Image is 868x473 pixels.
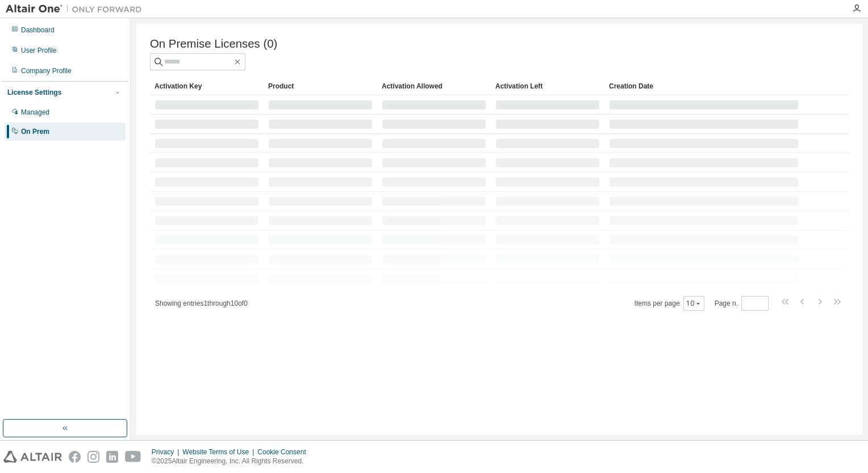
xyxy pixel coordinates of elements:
img: facebook.svg [69,451,81,463]
div: Activation Allowed [382,77,486,95]
div: On Prem [21,127,49,136]
div: Activation Left [495,77,600,95]
div: Website Terms of Use [182,447,257,457]
div: Product [268,77,373,95]
img: youtube.svg [125,451,141,463]
div: License Settings [7,88,61,97]
button: 10 [686,299,702,308]
div: Privacy [152,447,182,457]
img: altair_logo.svg [3,451,62,463]
span: Page n. [715,296,769,311]
span: Showing entries 1 through 10 of 0 [155,299,248,307]
div: Managed [21,108,49,117]
div: Activation Key [155,77,259,95]
div: Company Profile [21,66,72,75]
div: Dashboard [21,26,55,35]
p: © 2025 Altair Engineering, Inc. All Rights Reserved. [152,457,313,466]
img: Altair One [6,3,148,15]
img: instagram.svg [87,451,99,463]
div: Creation Date [609,77,799,95]
div: Cookie Consent [257,447,312,457]
div: User Profile [21,46,57,55]
span: Items per page [635,296,704,311]
img: linkedin.svg [106,451,118,463]
span: On Premise Licenses (0) [150,37,277,50]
